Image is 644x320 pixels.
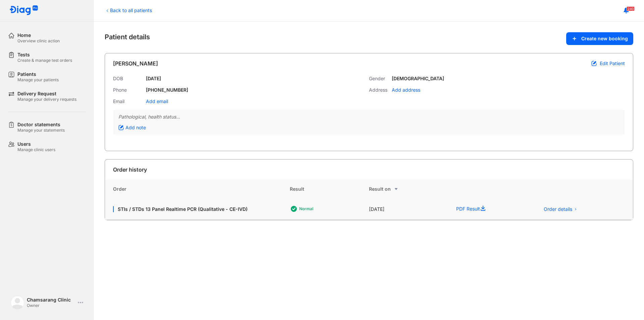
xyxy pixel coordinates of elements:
div: PDF Result [448,198,532,220]
div: Add address [392,87,420,93]
div: [DATE] [369,198,448,220]
img: logo [11,296,24,309]
div: Address [369,87,389,93]
div: DOB [113,76,143,82]
div: Tests [17,52,72,58]
div: Manage your patients [17,77,59,83]
div: Normal [299,206,353,212]
div: Patients [17,71,59,77]
button: Create new booking [566,32,633,45]
span: Order details [544,206,572,212]
div: Order [105,180,290,198]
span: 240 [627,6,635,11]
div: Email [113,98,143,104]
div: [PHONE_NUMBER] [146,87,188,93]
div: Create & manage test orders [17,58,72,63]
div: Pathological, health status... [118,114,620,120]
div: Phone [113,87,143,93]
span: Create new booking [581,36,628,42]
div: Add email [146,98,168,104]
div: Users [17,141,55,147]
div: Gender [369,76,389,82]
div: Manage your delivery requests [17,97,76,102]
div: Manage your statements [17,128,65,133]
img: logo [9,5,38,16]
div: Add note [118,125,146,131]
div: Manage clinic users [17,147,55,152]
div: Owner [27,303,75,308]
div: Doctor statements [17,122,65,128]
div: Back to all patients [105,7,152,14]
button: Order details [540,204,582,214]
div: STIs / STDs 13 Panel Realtime PCR (Qualitative - CE-IVD) [113,206,282,212]
div: [DATE] [146,76,161,82]
div: Overview clinic action [17,38,60,44]
div: Patient details [105,32,633,45]
div: Order history [113,166,147,174]
div: [DEMOGRAPHIC_DATA] [392,76,444,82]
div: Result [290,180,369,198]
div: Home [17,32,60,38]
div: Chamsarang Clinic [27,297,75,303]
span: Edit Patient [600,60,625,66]
div: Delivery Request [17,91,76,97]
div: Result on [369,185,448,193]
div: [PERSON_NAME] [113,59,158,67]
